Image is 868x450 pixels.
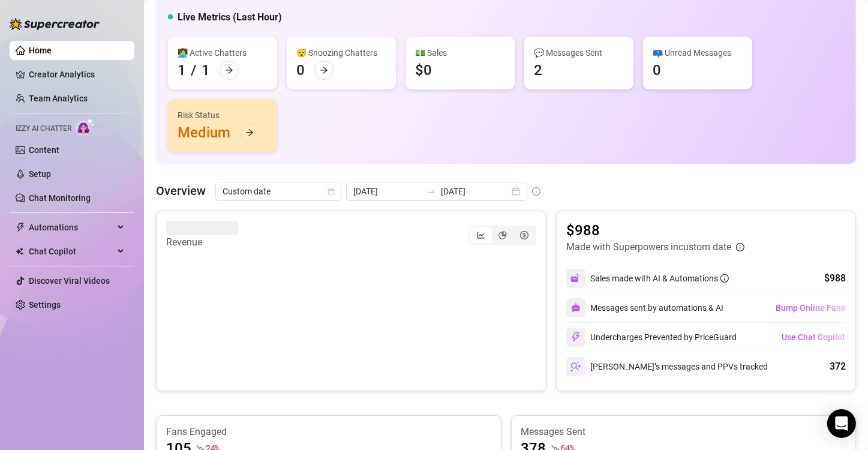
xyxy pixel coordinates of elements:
[245,128,254,137] span: arrow-right
[521,425,846,439] article: Messages Sent
[223,182,334,200] span: Custom date
[469,226,536,245] div: segmented control
[570,273,581,284] img: svg%3e
[29,242,114,261] span: Chat Copilot
[29,193,91,203] a: Chat Monitoring
[353,185,422,198] input: Start date
[498,231,507,239] span: pie-chart
[29,94,88,103] a: Team Analytics
[824,271,846,286] div: $988
[571,303,581,313] img: svg%3e
[76,118,95,136] img: AI Chatter
[532,187,540,196] span: info-circle
[720,274,729,283] span: info-circle
[827,409,856,438] div: Open Intercom Messenger
[29,218,114,237] span: Automations
[178,109,268,122] div: Risk Status
[156,182,206,200] article: Overview
[534,46,624,59] div: 💬 Messages Sent
[225,66,233,74] span: arrow-right
[781,328,846,347] button: Use Chat Copilot
[520,231,528,239] span: dollar-circle
[166,235,238,250] article: Revenue
[441,185,509,198] input: End date
[29,300,61,310] a: Settings
[566,328,737,347] div: Undercharges Prevented by PriceGuard
[29,169,51,179] a: Setup
[415,61,432,80] div: $0
[16,123,71,134] span: Izzy AI Chatter
[415,46,505,59] div: 💵 Sales
[328,188,335,195] span: calendar
[29,145,59,155] a: Content
[16,247,23,256] img: Chat Copilot
[29,276,110,286] a: Discover Viral Videos
[534,61,542,80] div: 2
[570,332,581,343] img: svg%3e
[775,298,846,317] button: Bump Online Fans
[570,361,581,372] img: svg%3e
[296,46,386,59] div: 😴 Snoozing Chatters
[590,272,729,285] div: Sales made with AI & Automations
[653,46,743,59] div: 📪 Unread Messages
[776,303,845,313] span: Bump Online Fans
[178,46,268,59] div: 👩‍💻 Active Chatters
[830,359,846,374] div: 372
[16,223,25,232] span: thunderbolt
[178,10,282,25] h5: Live Metrics (Last Hour)
[477,231,485,239] span: line-chart
[566,298,723,317] div: Messages sent by automations & AI
[29,65,125,84] a: Creator Analytics
[29,46,52,55] a: Home
[427,187,436,196] span: swap-right
[202,61,210,80] div: 1
[566,240,731,254] article: Made with Superpowers in custom date
[736,243,744,251] span: info-circle
[427,187,436,196] span: to
[653,61,661,80] div: 0
[566,221,744,240] article: $988
[782,332,845,342] span: Use Chat Copilot
[166,425,491,439] article: Fans Engaged
[566,357,768,376] div: [PERSON_NAME]’s messages and PPVs tracked
[296,61,305,80] div: 0
[178,61,186,80] div: 1
[10,18,100,30] img: logo-BBDzfeDw.svg
[320,66,328,74] span: arrow-right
